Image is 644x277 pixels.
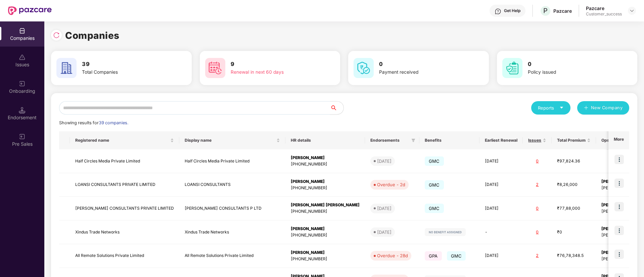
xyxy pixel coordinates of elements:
button: search [330,101,344,115]
div: [PERSON_NAME] [PERSON_NAME] [291,202,360,208]
img: svg+xml;base64,PHN2ZyB3aWR0aD0iMjAiIGhlaWdodD0iMjAiIHZpZXdCb3g9IjAgMCAyMCAyMCIgZmlsbD0ibm9uZSIgeG... [19,80,26,87]
div: [PHONE_NUMBER] [291,185,360,191]
div: Renewal in next 60 days [231,69,315,76]
th: Benefits [419,131,479,149]
div: ₹76,78,348.5 [557,253,591,259]
td: [DATE] [479,149,523,173]
td: [DATE] [479,244,523,268]
img: svg+xml;base64,PHN2ZyBpZD0iSGVscC0zMngzMiIgeG1sbnM9Imh0dHA6Ly93d3cudzMub3JnLzIwMDAvc3ZnIiB3aWR0aD... [495,8,501,15]
span: P [543,7,548,15]
img: icon [614,202,624,211]
td: [PERSON_NAME] CONSULTANTS PRIVATE LIMITED [70,197,179,220]
span: Issues [528,138,541,143]
th: Total Premium [552,131,596,149]
img: svg+xml;base64,PHN2ZyBpZD0iRHJvcGRvd24tMzJ4MzIiIHhtbG5zPSJodHRwOi8vd3d3LnczLm9yZy8yMDAwL3N2ZyIgd2... [629,8,635,13]
img: svg+xml;base64,PHN2ZyB4bWxucz0iaHR0cDovL3d3dy53My5vcmcvMjAwMC9zdmciIHdpZHRoPSI2MCIgaGVpZ2h0PSI2MC... [502,58,522,78]
div: 0 [528,229,546,235]
div: [PHONE_NUMBER] [291,208,360,215]
span: GMC [447,251,466,261]
th: Registered name [70,131,179,149]
div: 2 [528,182,546,188]
td: LOANSI CONSULTANTS [179,173,285,197]
span: New Company [591,105,623,111]
td: All Remote Solutions Private Limited [70,244,179,268]
span: caret-down [559,106,564,110]
div: 0 [528,205,546,212]
div: Payment received [379,69,464,76]
span: filter [411,138,415,142]
th: HR details [285,131,365,149]
h3: 39 [82,60,167,69]
td: All Remote Solutions Private Limited [179,244,285,268]
th: Issues [523,131,552,149]
div: [PERSON_NAME] [291,179,360,185]
td: [PERSON_NAME] CONSULTANTS P LTD [179,197,285,220]
span: Display name [185,138,275,143]
div: ₹97,824.36 [557,158,591,164]
div: ₹77,88,000 [557,205,591,212]
td: Xindus Trade Networks [179,220,285,244]
td: Half Circles Media Private Limited [179,149,285,173]
div: [PERSON_NAME] [291,250,360,256]
h3: 0 [379,60,464,69]
span: Total Premium [557,138,586,143]
div: ₹0 [557,229,591,235]
h3: 9 [231,60,315,69]
img: svg+xml;base64,PHN2ZyBpZD0iQ29tcGFuaWVzIiB4bWxucz0iaHR0cDovL3d3dy53My5vcmcvMjAwMC9zdmciIHdpZHRoPS... [19,27,26,34]
h1: Companies [65,28,120,43]
img: svg+xml;base64,PHN2ZyB4bWxucz0iaHR0cDovL3d3dy53My5vcmcvMjAwMC9zdmciIHdpZHRoPSI2MCIgaGVpZ2h0PSI2MC... [205,58,225,78]
th: Display name [179,131,285,149]
div: Overdue - 28d [377,252,408,259]
span: Endorsements [370,138,409,143]
div: Reports [538,105,564,111]
img: svg+xml;base64,PHN2ZyB4bWxucz0iaHR0cDovL3d3dy53My5vcmcvMjAwMC9zdmciIHdpZHRoPSI2MCIgaGVpZ2h0PSI2MC... [56,58,77,78]
div: [DATE] [377,205,392,212]
div: [PHONE_NUMBER] [291,256,360,262]
button: plusNew Company [577,101,629,115]
td: LOANSI CONSULTANTS PRIVATE LIMITED [70,173,179,197]
span: filter [410,136,417,144]
img: svg+xml;base64,PHN2ZyBpZD0iSXNzdWVzX2Rpc2FibGVkIiB4bWxucz0iaHR0cDovL3d3dy53My5vcmcvMjAwMC9zdmciIH... [19,54,26,61]
div: [PHONE_NUMBER] [291,161,360,167]
div: [PERSON_NAME] [291,226,360,232]
div: Customer_success [586,11,622,17]
img: svg+xml;base64,PHN2ZyB4bWxucz0iaHR0cDovL3d3dy53My5vcmcvMjAwMC9zdmciIHdpZHRoPSIxMjIiIGhlaWdodD0iMj... [425,228,466,236]
span: plus [584,106,588,111]
th: More [608,131,629,149]
span: GMC [425,156,444,166]
td: - [479,220,523,244]
img: icon [614,179,624,188]
div: 0 [528,158,546,164]
div: ₹8,26,000 [557,182,591,188]
td: Xindus Trade Networks [70,220,179,244]
h3: 0 [528,60,612,69]
div: Overdue - 2d [377,181,405,188]
img: svg+xml;base64,PHN2ZyB4bWxucz0iaHR0cDovL3d3dy53My5vcmcvMjAwMC9zdmciIHdpZHRoPSI2MCIgaGVpZ2h0PSI2MC... [354,58,374,78]
div: 2 [528,253,546,259]
span: search [330,105,343,111]
div: Pazcare [586,5,622,11]
span: GMC [425,180,444,190]
span: 39 companies. [99,120,128,125]
div: Total Companies [82,69,167,76]
div: Policy issued [528,69,612,76]
img: svg+xml;base64,PHN2ZyB3aWR0aD0iMjAiIGhlaWdodD0iMjAiIHZpZXdCb3g9IjAgMCAyMCAyMCIgZmlsbD0ibm9uZSIgeG... [19,133,26,140]
span: GPA [425,251,442,261]
div: Pazcare [553,8,572,14]
div: Get Help [504,8,520,13]
span: GMC [425,204,444,213]
img: icon [614,155,624,164]
img: svg+xml;base64,PHN2ZyBpZD0iUmVsb2FkLTMyeDMyIiB4bWxucz0iaHR0cDovL3d3dy53My5vcmcvMjAwMC9zdmciIHdpZH... [53,32,60,39]
th: Earliest Renewal [479,131,523,149]
div: [DATE] [377,229,392,235]
img: icon [614,250,624,259]
div: [DATE] [377,158,392,164]
div: [PERSON_NAME] [291,155,360,161]
span: Showing results for [59,120,128,125]
img: icon [614,226,624,235]
img: New Pazcare Logo [8,6,52,15]
span: Registered name [75,138,169,143]
td: [DATE] [479,173,523,197]
td: [DATE] [479,197,523,220]
div: [PHONE_NUMBER] [291,232,360,238]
